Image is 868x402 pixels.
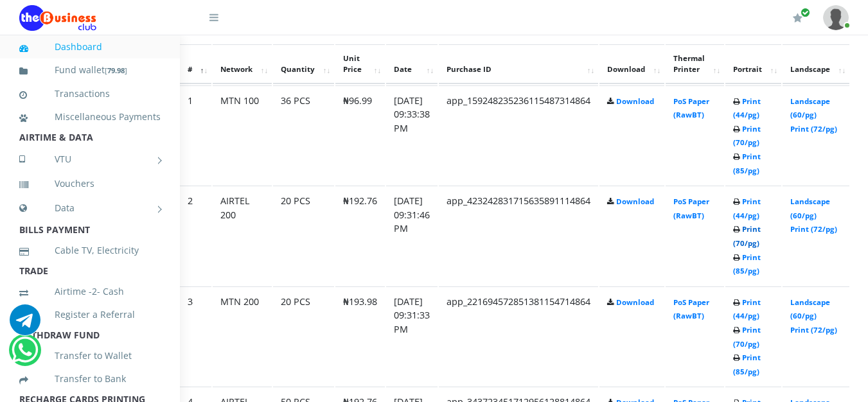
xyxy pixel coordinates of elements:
th: Unit Price: activate to sort column ascending [335,44,385,84]
a: Print (72/pg) [790,124,837,134]
a: PoS Paper (RawBT) [673,197,709,220]
th: #: activate to sort column descending [180,44,211,84]
img: Logo [19,5,96,31]
a: Print (85/pg) [733,353,761,376]
a: Miscellaneous Payments [19,102,161,132]
a: Vouchers [19,169,161,198]
th: Date: activate to sort column ascending [386,44,438,84]
a: Register a Referral [19,300,161,329]
th: Thermal Printer: activate to sort column ascending [666,44,724,84]
a: Fund wallet[79.98] [19,55,161,85]
th: Landscape: activate to sort column ascending [783,44,849,84]
a: Data [19,192,161,224]
a: PoS Paper (RawBT) [673,96,709,120]
td: [DATE] 09:33:38 PM [386,85,438,185]
a: Chat for support [12,344,38,365]
a: Print (44/pg) [733,197,761,220]
a: Print (70/pg) [733,224,761,248]
td: MTN 100 [213,85,272,185]
td: 20 PCS [273,186,334,285]
a: Airtime -2- Cash [19,277,161,306]
a: Print (70/pg) [733,124,761,148]
th: Download: activate to sort column ascending [599,44,664,84]
a: Print (85/pg) [733,152,761,175]
a: Download [616,96,654,106]
td: app_221694572851381154714864 [439,286,598,386]
th: Purchase ID: activate to sort column ascending [439,44,598,84]
a: Print (72/pg) [790,325,837,335]
a: Chat for support [10,314,40,335]
td: [DATE] 09:31:33 PM [386,286,438,386]
a: Print (72/pg) [790,224,837,234]
b: 79.98 [107,66,125,75]
th: Portrait: activate to sort column ascending [725,44,781,84]
a: Transactions [19,79,161,109]
td: [DATE] 09:31:46 PM [386,186,438,285]
td: 20 PCS [273,286,334,386]
a: Print (44/pg) [733,297,761,321]
a: Download [616,297,654,307]
img: User [823,5,849,30]
i: Renew/Upgrade Subscription [793,13,802,23]
td: ₦96.99 [335,85,385,185]
td: app_423242831715635891114864 [439,186,598,285]
a: Download [616,197,654,206]
a: Dashboard [19,32,161,62]
a: PoS Paper (RawBT) [673,297,709,321]
a: Print (85/pg) [733,252,761,276]
a: Print (44/pg) [733,96,761,120]
td: MTN 200 [213,286,272,386]
a: Landscape (60/pg) [790,297,830,321]
a: Landscape (60/pg) [790,197,830,220]
th: Quantity: activate to sort column ascending [273,44,334,84]
a: Transfer to Wallet [19,341,161,371]
td: ₦192.76 [335,186,385,285]
a: Landscape (60/pg) [790,96,830,120]
a: VTU [19,143,161,175]
th: Network: activate to sort column ascending [213,44,272,84]
td: ₦193.98 [335,286,385,386]
a: Print (70/pg) [733,325,761,349]
span: Renew/Upgrade Subscription [801,8,810,17]
td: app_159248235236115487314864 [439,85,598,185]
td: AIRTEL 200 [213,186,272,285]
a: Cable TV, Electricity [19,236,161,265]
small: [ ] [105,66,127,75]
td: 2 [180,186,211,285]
td: 36 PCS [273,85,334,185]
td: 3 [180,286,211,386]
a: Transfer to Bank [19,364,161,394]
td: 1 [180,85,211,185]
